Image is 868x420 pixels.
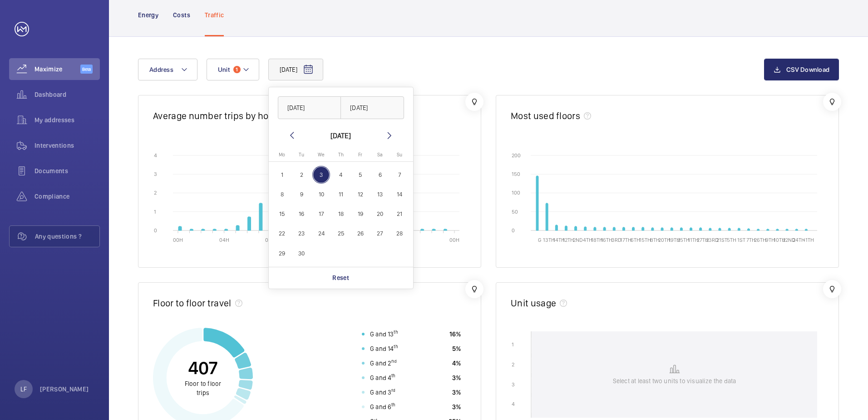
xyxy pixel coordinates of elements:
[390,204,409,224] button: September 21, 2025
[233,66,241,73] span: 1
[273,166,291,184] span: 1
[272,165,292,185] button: September 1, 2025
[247,217,251,230] path: 06H 0.723
[318,152,325,158] span: We
[511,297,556,309] h2: Unit usage
[803,237,814,243] text: -1TH
[40,385,89,394] p: [PERSON_NAME]
[444,229,447,230] path: 23H
[738,228,740,230] path: 1ST 6
[202,229,205,230] path: 02H
[20,385,27,394] p: LF
[371,166,389,184] span: 6
[299,152,304,158] span: Tu
[786,229,788,230] path: 22ND 3
[351,205,369,223] span: 19
[786,66,829,73] span: CSV Download
[80,65,93,74] span: Beta
[188,356,218,379] p: 407
[331,224,350,243] button: September 25, 2025
[536,176,538,230] path: G 146
[391,185,409,203] span: 14
[546,203,548,230] path: 13TH 73
[278,96,341,119] input: DD/MM/YYYY
[370,204,390,224] button: September 20, 2025
[340,96,404,119] input: DD/MM/YYYY
[639,237,651,243] text: 15TH
[512,227,515,233] text: 0
[658,237,671,243] text: 20TH
[613,227,615,230] path: 3RD 8
[236,225,239,230] path: 05H 0.263
[680,228,682,230] path: 25TH 7
[273,225,291,243] span: 22
[370,402,396,411] span: G and 6
[331,165,350,185] button: September 4, 2025
[697,237,709,243] text: 27TH
[370,330,398,339] span: G and 13
[651,228,654,230] path: 8TH 7
[391,373,395,378] sup: th
[394,329,398,335] sup: th
[35,192,100,201] span: Compliance
[338,152,344,158] span: Th
[452,373,461,382] span: 3%
[668,237,680,243] text: 19TH
[805,229,807,230] path: -1TH 1
[700,228,702,230] path: 27TH 7
[138,10,158,20] p: Energy
[225,229,228,230] path: 04H
[391,358,397,364] sup: nd
[149,66,173,73] span: Address
[512,152,521,158] text: 200
[312,166,330,184] span: 3
[371,185,389,203] span: 13
[370,185,390,204] button: September 13, 2025
[153,297,232,309] h2: Floor to floor travel
[671,228,673,230] path: 19TH 7
[371,225,389,243] span: 27
[728,228,730,230] path: 5TH 6
[370,224,390,243] button: September 27, 2025
[332,166,350,184] span: 4
[727,237,736,243] text: 5TH
[312,225,330,243] span: 24
[293,185,311,203] span: 9
[180,379,226,397] p: Floor to floor trips
[350,224,370,243] button: September 26, 2025
[449,237,459,243] text: 00H
[332,225,350,243] span: 25
[273,185,291,203] span: 8
[292,244,311,263] button: September 30, 2025
[642,227,644,230] path: 15TH 8
[312,205,330,223] span: 17
[754,237,766,243] text: 26TH
[512,190,520,196] text: 100
[594,227,596,230] path: 18TH 9
[358,152,362,158] span: Fr
[390,185,409,204] button: September 14, 2025
[452,359,461,368] span: 4%
[273,245,291,262] span: 29
[154,208,156,215] text: 1
[757,229,759,230] path: 26TH 4
[138,59,197,80] button: Address
[331,204,350,224] button: September 18, 2025
[219,237,229,243] text: 04H
[154,227,157,233] text: 0
[293,166,311,184] span: 2
[613,376,736,385] p: Select at least two units to visualize the data
[173,237,183,243] text: 00H
[154,152,157,158] text: 4
[371,205,389,223] span: 20
[272,244,292,263] button: September 29, 2025
[312,185,330,203] span: 10
[555,225,557,230] path: 14TH 15
[746,237,755,243] text: 7TH
[562,237,574,243] text: 12TH
[35,232,99,241] span: Any questions ?
[370,373,396,382] span: G and 4
[35,90,100,99] span: Dashboard
[512,401,515,407] text: 4
[293,225,311,243] span: 23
